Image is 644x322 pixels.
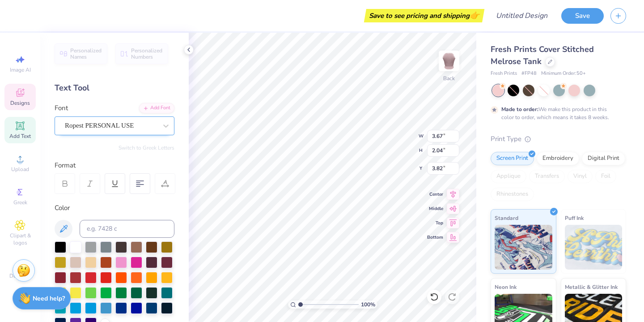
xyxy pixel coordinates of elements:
[119,144,174,151] button: Switch to Greek Letters
[361,301,375,309] span: 100 %
[427,191,443,197] span: Center
[595,170,616,183] div: Foil
[131,47,163,60] span: Personalized Numbers
[568,170,593,183] div: Vinyl
[13,199,27,206] span: Greek
[582,152,625,165] div: Digital Print
[55,103,68,113] label: Font
[427,234,443,240] span: Bottom
[541,70,586,77] span: Minimum Order: 50 +
[70,47,102,60] span: Personalized Names
[561,8,604,24] button: Save
[491,188,534,201] div: Rhinestones
[443,74,455,82] div: Back
[9,133,31,140] span: Add Text
[11,166,29,173] span: Upload
[80,220,174,238] input: e.g. 7428 c
[491,152,534,165] div: Screen Print
[491,134,626,144] div: Print Type
[501,106,538,113] strong: Made to order:
[495,213,518,223] span: Standard
[427,220,443,226] span: Top
[33,294,65,303] strong: Need help?
[521,70,537,77] span: # FP48
[139,103,174,113] div: Add Font
[529,170,565,183] div: Transfers
[495,225,552,270] img: Standard
[489,7,555,25] input: Untitled Design
[10,66,31,73] span: Image AI
[55,203,174,213] div: Color
[4,232,36,246] span: Clipart & logos
[565,225,623,270] img: Puff Ink
[427,206,443,212] span: Middle
[491,44,594,67] span: Fresh Prints Cover Stitched Melrose Tank
[10,99,30,107] span: Designs
[495,282,517,292] span: Neon Ink
[55,82,174,94] div: Text Tool
[565,282,618,292] span: Metallic & Glitter Ink
[501,105,611,121] div: We make this product in this color to order, which means it takes 8 weeks.
[470,10,479,21] span: 👉
[491,70,517,77] span: Fresh Prints
[9,272,31,279] span: Decorate
[366,9,482,22] div: Save to see pricing and shipping
[440,52,458,70] img: Back
[55,160,175,171] div: Format
[537,152,579,165] div: Embroidery
[491,170,526,183] div: Applique
[565,213,584,223] span: Puff Ink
